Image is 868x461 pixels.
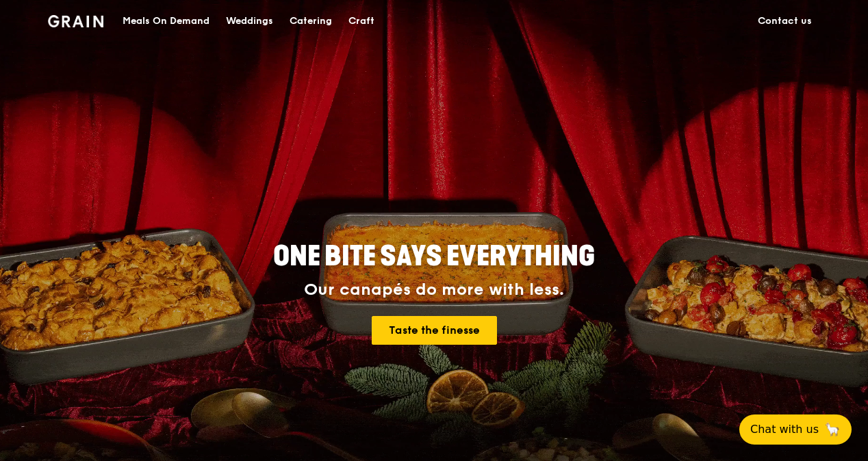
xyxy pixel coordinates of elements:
a: Taste the finesse [372,316,497,345]
span: 🦙 [824,421,841,438]
a: Contact us [750,1,820,42]
span: ONE BITE SAYS EVERYTHING [273,240,595,273]
a: Weddings [218,1,281,42]
button: Chat with us🦙 [739,414,852,445]
a: Craft [340,1,383,42]
div: Meals On Demand [123,1,209,42]
div: Catering [290,1,332,42]
div: Craft [348,1,374,42]
span: Chat with us [750,421,819,438]
img: Grain [48,15,103,27]
div: Our canapés do more with less. [188,280,680,300]
a: Catering [281,1,340,42]
div: Weddings [226,1,273,42]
